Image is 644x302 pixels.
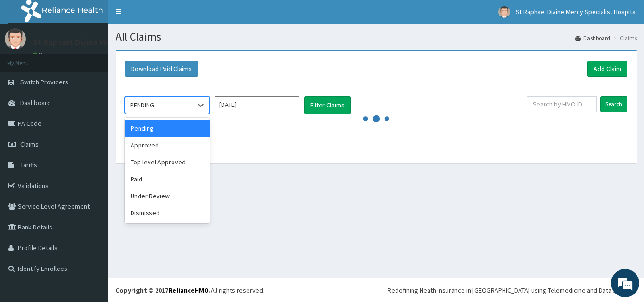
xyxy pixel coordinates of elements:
span: Claims [20,140,39,148]
textarea: Type your message and hit 'Enter' [5,202,180,235]
input: Search [600,96,627,112]
div: Pending [125,120,210,137]
div: Top level Approved [125,154,210,171]
a: Add Claim [587,61,627,77]
span: Tariffs [20,161,37,169]
div: Redefining Heath Insurance in [GEOGRAPHIC_DATA] using Telemedicine and Data Science! [388,286,637,295]
div: Dismissed [125,204,210,221]
span: We're online! [55,91,130,186]
div: Minimize live chat window [155,5,177,27]
p: St Raphael Divine Mercy Specialist Hospital [33,38,192,47]
footer: All rights reserved. [108,278,644,302]
img: User Image [498,6,510,18]
li: Claims [611,34,637,42]
svg: audio-loading [362,105,390,133]
a: RelianceHMO [168,286,209,294]
div: Chat with us now [49,53,158,65]
span: St Raphael Divine Mercy Specialist Hospital [516,8,637,16]
img: d_794563401_company_1708531726252_794563401 [17,47,38,71]
input: Select Month and Year [215,96,299,113]
div: Approved [125,137,210,154]
h1: All Claims [116,31,637,43]
div: Under Review [125,188,210,204]
input: Search by HMO ID [527,96,597,112]
img: User Image [5,28,26,49]
span: Dashboard [20,98,51,107]
div: Paid [125,171,210,188]
a: Online [33,51,56,58]
strong: Copyright © 2017 . [116,286,211,294]
a: Dashboard [575,34,610,42]
span: Switch Providers [20,78,68,86]
button: Download Paid Claims [125,61,198,77]
div: PENDING [130,100,154,110]
button: Filter Claims [304,96,351,114]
